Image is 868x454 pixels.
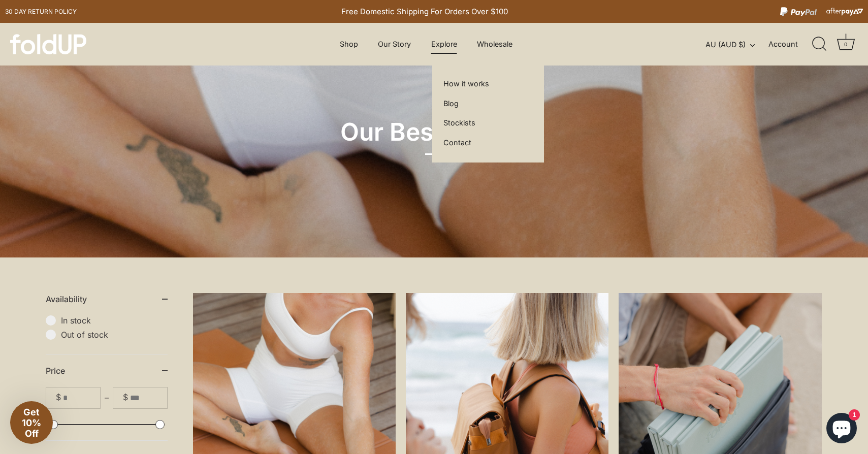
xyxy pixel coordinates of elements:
summary: Availability [46,283,168,315]
a: Search [808,33,830,55]
a: 30 day Return policy [5,6,77,18]
a: How it works [440,74,493,93]
span: Out of stock [61,330,168,340]
inbox-online-store-chat: Shopify online store chat [823,413,860,446]
button: AU (AUD $) [705,40,766,49]
a: Cart [834,33,857,55]
a: Shop [331,35,367,54]
a: Explore [423,35,466,54]
a: Account [768,38,816,50]
span: Get 10% Off [22,407,41,439]
h1: Our Best Sellers [264,117,604,155]
a: Contact [440,133,475,152]
div: Get 10% Off [10,401,53,444]
div: 0 [841,39,851,49]
a: Stockists [440,113,479,133]
a: Our Story [369,35,420,54]
span: $ [56,393,61,402]
div: Primary navigation [315,35,538,54]
input: To [130,387,167,408]
a: Wholesale [468,35,522,54]
span: In stock [61,315,168,326]
span: $ [123,393,128,402]
input: From [63,387,100,408]
a: Blog [440,94,462,113]
summary: Price [46,354,168,387]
